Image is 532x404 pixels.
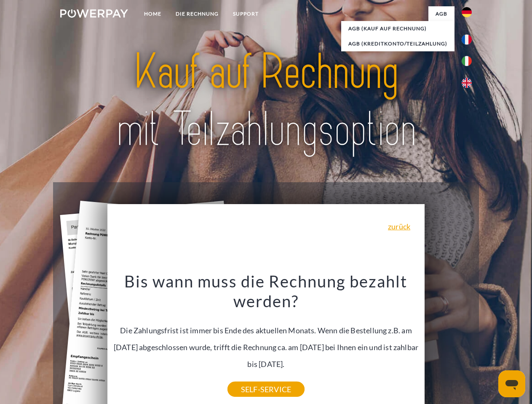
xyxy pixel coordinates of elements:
[462,56,472,66] img: it
[226,6,266,21] a: SUPPORT
[462,7,472,17] img: de
[462,35,472,45] img: fr
[428,6,454,21] a: agb
[227,382,305,397] a: SELF-SERVICE
[341,21,454,36] a: AGB (Kauf auf Rechnung)
[112,271,420,311] h3: Bis wann muss die Rechnung bezahlt werden?
[168,6,226,21] a: DIE RECHNUNG
[388,223,410,230] a: zurück
[341,36,454,51] a: AGB (Kreditkonto/Teilzahlung)
[80,40,452,161] img: title-powerpay_de.svg
[112,271,420,389] div: Die Zahlungsfrist ist immer bis Ende des aktuellen Monats. Wenn die Bestellung z.B. am [DATE] abg...
[137,6,168,21] a: Home
[462,78,472,88] img: en
[498,370,525,397] iframe: Schaltfläche zum Öffnen des Messaging-Fensters
[60,9,128,18] img: logo-powerpay-white.svg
